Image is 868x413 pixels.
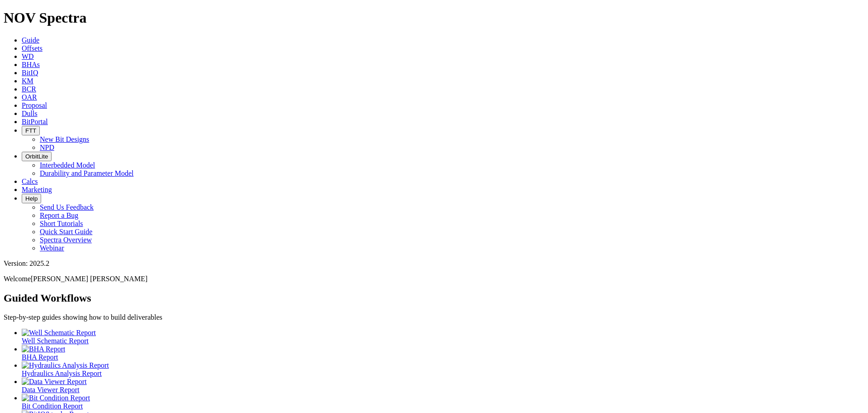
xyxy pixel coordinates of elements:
[40,236,92,244] a: Spectra Overview
[22,361,864,377] a: Hydraulics Analysis Report Hydraulics Analysis Report
[4,292,864,304] h2: Guided Workflows
[22,85,36,93] a: BCR
[40,203,94,211] a: Send Us Feedback
[22,126,40,135] button: FTT
[22,186,52,193] a: Marketing
[22,101,47,109] a: Proposal
[22,378,864,394] a: Data Viewer Report Data Viewer Report
[25,153,48,160] span: OrbitLite
[40,244,64,252] a: Webinar
[22,61,40,68] a: BHAs
[22,361,109,370] img: Hydraulics Analysis Report
[22,329,864,345] a: Well Schematic Report Well Schematic Report
[22,44,42,52] a: Offsets
[4,259,864,268] div: Version: 2025.2
[4,313,864,322] p: Step-by-step guides showing how to build deliverables
[40,220,83,227] a: Short Tutorials
[40,211,78,219] a: Report a Bug
[40,135,89,143] a: New Bit Designs
[22,118,48,125] a: BitPortal
[22,353,58,361] span: BHA Report
[4,10,864,26] h1: NOV Spectra
[4,275,864,283] p: Welcome
[22,178,38,185] a: Calcs
[22,152,52,161] button: OrbitLite
[22,337,89,345] span: Well Schematic Report
[22,329,96,337] img: Well Schematic Report
[22,345,65,353] img: BHA Report
[22,394,864,410] a: Bit Condition Report Bit Condition Report
[22,345,864,361] a: BHA Report BHA Report
[22,378,87,386] img: Data Viewer Report
[22,194,41,203] button: Help
[40,161,95,169] a: Interbedded Model
[22,77,33,85] a: KM
[25,195,38,202] span: Help
[22,394,90,402] img: Bit Condition Report
[31,275,147,283] span: [PERSON_NAME] [PERSON_NAME]
[40,144,54,151] a: NPD
[22,93,37,101] a: OAR
[22,370,102,377] span: Hydraulics Analysis Report
[22,69,38,77] a: BitIQ
[40,228,92,235] a: Quick Start Guide
[22,386,80,394] span: Data Viewer Report
[22,53,34,60] a: WD
[22,402,83,410] span: Bit Condition Report
[22,110,38,117] a: Dulls
[22,36,39,44] a: Guide
[25,127,36,134] span: FTT
[40,169,134,177] a: Durability and Parameter Model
